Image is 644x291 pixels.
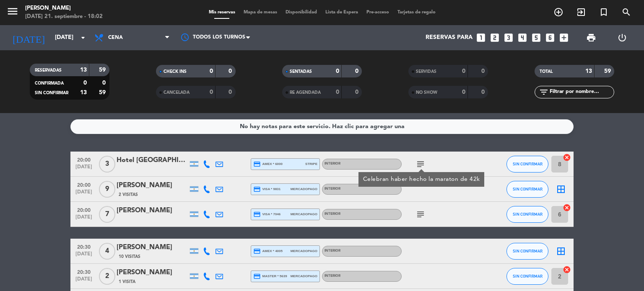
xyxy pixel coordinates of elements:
[539,87,549,97] i: filter_list
[556,184,566,194] i: border_all
[325,212,340,216] span: Interior
[489,32,500,43] i: looks_two
[563,153,571,162] i: cancel
[517,32,528,43] i: looks_4
[617,33,627,43] i: power_settings_new
[291,186,317,192] span: mercadopago
[290,70,312,74] span: SENTADAS
[325,274,340,278] span: Interior
[599,7,609,17] i: turned_in_not
[99,243,115,260] span: 4
[73,180,94,189] span: 20:00
[117,155,188,166] div: Hotel [GEOGRAPHIC_DATA]
[99,268,115,285] span: 2
[506,206,548,223] button: SIN CONFIRMAR
[462,68,465,74] strong: 0
[506,156,548,173] button: SIN CONFIRMAR
[558,32,569,43] i: add_box
[73,155,94,164] span: 20:00
[229,89,234,95] strong: 0
[164,70,187,74] span: CHECK INS
[281,10,321,15] span: Disponibilidad
[229,68,234,74] strong: 0
[119,253,140,260] span: 10 Visitas
[325,162,340,165] span: Interior
[621,7,631,17] i: search
[6,5,19,18] i: menu
[119,278,135,285] span: 1 Visita
[253,185,280,193] span: visa * 9831
[73,189,94,199] span: [DATE]
[73,242,94,251] span: 20:30
[462,89,465,95] strong: 0
[117,205,188,216] div: [PERSON_NAME]
[73,214,94,224] span: [DATE]
[253,247,261,255] i: credit_card
[253,160,283,168] span: amex * 6000
[119,191,138,198] span: 2 Visitas
[164,90,190,95] span: CANCELADA
[83,80,87,86] strong: 0
[99,181,115,198] span: 9
[239,10,281,15] span: Mapa de mesas
[117,267,188,278] div: [PERSON_NAME]
[513,249,543,253] span: SIN CONFIRMAR
[73,164,94,174] span: [DATE]
[336,68,339,74] strong: 0
[99,206,115,223] span: 7
[481,68,486,74] strong: 0
[78,33,88,43] i: arrow_drop_down
[321,10,362,15] span: Lista de Espera
[25,13,103,21] div: [DATE] 21. septiembre - 18:02
[108,35,123,41] span: Cena
[253,247,283,255] span: amex * 4005
[35,81,64,85] span: CONFIRMADA
[253,211,280,218] span: visa * 7046
[586,33,596,43] span: print
[210,68,213,74] strong: 0
[305,161,317,167] span: stripe
[355,89,360,95] strong: 0
[604,68,613,74] strong: 59
[240,122,405,131] div: No hay notas para este servicio. Haz clic para agregar una
[416,70,436,74] span: SERVIDAS
[362,10,393,15] span: Pre-acceso
[607,25,638,50] div: LOG OUT
[99,90,107,95] strong: 59
[35,91,68,95] span: SIN CONFIRMAR
[556,246,566,256] i: border_all
[253,273,287,280] span: master * 5639
[513,187,543,191] span: SIN CONFIRMAR
[481,89,486,95] strong: 0
[6,5,19,21] button: menu
[80,67,87,73] strong: 13
[563,203,571,212] i: cancel
[73,267,94,276] span: 20:30
[325,187,340,191] span: Interior
[513,162,543,166] span: SIN CONFIRMAR
[393,10,440,15] span: Tarjetas de regalo
[540,70,553,74] span: TOTAL
[253,273,261,280] i: credit_card
[73,251,94,261] span: [DATE]
[506,268,548,285] button: SIN CONFIRMAR
[531,32,542,43] i: looks_5
[253,185,261,193] i: credit_card
[415,209,426,219] i: subject
[545,32,556,43] i: looks_6
[416,90,437,95] span: NO SHOW
[117,242,188,253] div: [PERSON_NAME]
[553,7,563,17] i: add_circle_outline
[117,180,188,191] div: [PERSON_NAME]
[513,274,543,278] span: SIN CONFIRMAR
[291,248,317,254] span: mercadopago
[291,273,317,279] span: mercadopago
[563,265,571,274] i: cancel
[25,4,103,13] div: [PERSON_NAME]
[210,89,213,95] strong: 0
[426,34,473,41] span: Reservas para
[291,211,317,217] span: mercadopago
[415,159,426,169] i: subject
[253,160,261,168] i: credit_card
[80,90,87,95] strong: 13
